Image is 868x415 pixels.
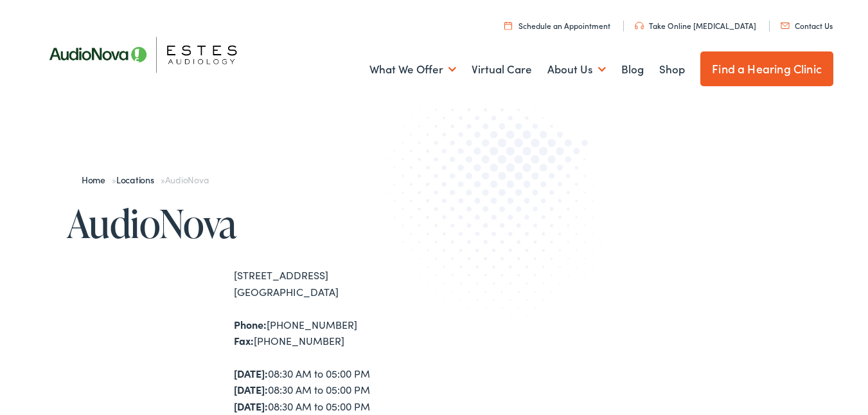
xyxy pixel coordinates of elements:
a: Find a Hearing Clinic [700,51,833,86]
div: [STREET_ADDRESS] [GEOGRAPHIC_DATA] [234,267,434,300]
img: utility icon [635,22,644,30]
a: Schedule an Appointment [504,20,610,31]
img: utility icon [504,21,512,30]
a: What We Offer [369,46,456,93]
strong: Phone: [234,317,267,331]
a: About Us [547,46,606,93]
a: Locations [116,173,161,186]
strong: Fax: [234,333,254,347]
a: Shop [659,46,685,93]
a: Virtual Care [472,46,532,93]
div: [PHONE_NUMBER] [PHONE_NUMBER] [234,317,434,349]
span: AudioNova [165,173,209,186]
a: Take Online [MEDICAL_DATA] [635,20,756,31]
a: Home [82,173,112,186]
a: Contact Us [781,20,833,31]
span: » » [82,173,209,186]
strong: [DATE]: [234,382,268,396]
strong: [DATE]: [234,366,268,380]
img: utility icon [781,23,790,29]
a: Blog [621,46,644,93]
strong: [DATE]: [234,399,268,413]
h1: AudioNova [67,202,434,244]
